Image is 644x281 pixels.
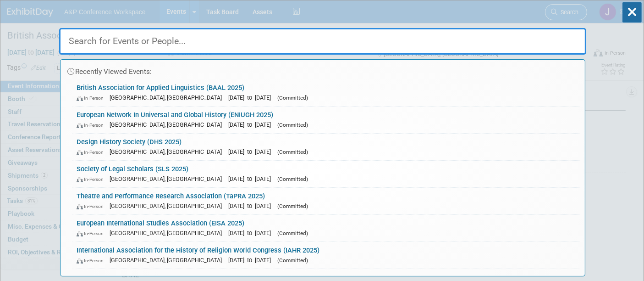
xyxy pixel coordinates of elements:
[72,107,580,133] a: European Network In Universal and Global History (ENIUGH 2025) In-Person [GEOGRAPHIC_DATA], [GEOG...
[277,257,308,264] span: (Committed)
[77,230,108,236] span: In-Person
[72,215,580,242] a: European International Studies Association (EISA 2025) In-Person [GEOGRAPHIC_DATA], [GEOGRAPHIC_D...
[77,95,108,101] span: In-Person
[277,230,308,236] span: (Committed)
[277,122,308,128] span: (Committed)
[59,28,586,55] input: Search for Events or People...
[228,148,275,155] span: [DATE] to [DATE]
[110,230,226,236] span: [GEOGRAPHIC_DATA], [GEOGRAPHIC_DATA]
[228,230,275,236] span: [DATE] to [DATE]
[110,175,226,182] span: [GEOGRAPHIC_DATA], [GEOGRAPHIC_DATA]
[110,148,226,155] span: [GEOGRAPHIC_DATA], [GEOGRAPHIC_DATA]
[110,202,226,209] span: [GEOGRAPHIC_DATA], [GEOGRAPHIC_DATA]
[228,121,275,128] span: [DATE] to [DATE]
[72,161,580,187] a: Society of Legal Scholars (SLS 2025) In-Person [GEOGRAPHIC_DATA], [GEOGRAPHIC_DATA] [DATE] to [DA...
[72,134,580,160] a: Design History Society (DHS 2025) In-Person [GEOGRAPHIC_DATA], [GEOGRAPHIC_DATA] [DATE] to [DATE]...
[277,149,308,155] span: (Committed)
[277,95,308,101] span: (Committed)
[77,149,108,155] span: In-Person
[228,257,275,264] span: [DATE] to [DATE]
[77,122,108,128] span: In-Person
[72,242,580,269] a: International Association for the History of Religion World Congress (IAHR 2025) In-Person [GEOGR...
[65,60,580,79] div: Recently Viewed Events:
[77,203,108,209] span: In-Person
[77,258,108,264] span: In-Person
[77,176,108,182] span: In-Person
[277,176,308,182] span: (Committed)
[110,121,226,128] span: [GEOGRAPHIC_DATA], [GEOGRAPHIC_DATA]
[228,202,275,209] span: [DATE] to [DATE]
[72,188,580,214] a: Theatre and Performance Research Association (TaPRA 2025) In-Person [GEOGRAPHIC_DATA], [GEOGRAPHI...
[110,94,226,101] span: [GEOGRAPHIC_DATA], [GEOGRAPHIC_DATA]
[228,175,275,182] span: [DATE] to [DATE]
[228,94,275,101] span: [DATE] to [DATE]
[72,79,580,106] a: British Association for Applied Linguistics (BAAL 2025) In-Person [GEOGRAPHIC_DATA], [GEOGRAPHIC_...
[277,203,308,209] span: (Committed)
[110,257,226,264] span: [GEOGRAPHIC_DATA], [GEOGRAPHIC_DATA]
